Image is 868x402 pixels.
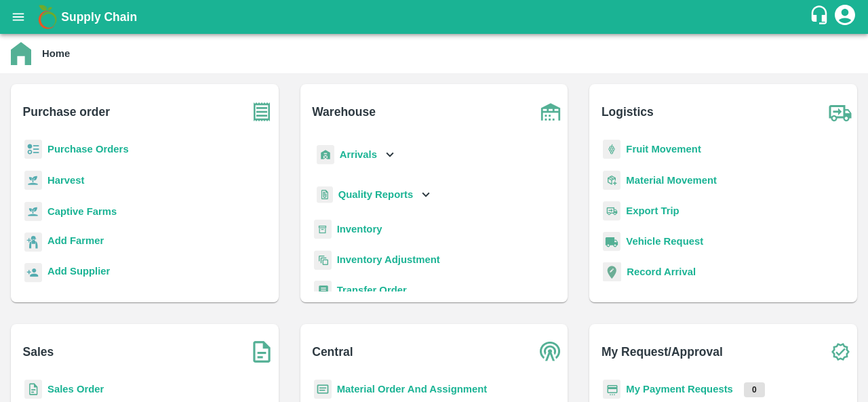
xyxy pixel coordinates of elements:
[317,145,334,165] img: whArrival
[337,384,488,395] a: Material Order And Assignment
[24,233,42,252] img: farmer
[24,140,42,159] img: reciept
[245,335,279,369] img: soSales
[23,342,54,361] b: Sales
[603,232,620,252] img: vehicle
[47,206,117,217] a: Captive Farms
[314,380,332,399] img: centralMaterial
[340,149,377,160] b: Arrivals
[627,266,696,277] a: Record Arrival
[601,102,654,121] b: Logistics
[744,382,765,397] p: 0
[24,380,42,399] img: sales
[24,263,42,283] img: supplier
[626,175,717,186] a: Material Movement
[61,7,809,26] a: Supply Chain
[314,250,332,270] img: inventory
[823,95,857,129] img: truck
[626,236,703,247] a: Vehicle Request
[603,262,621,281] img: recordArrival
[11,42,31,65] img: home
[312,342,353,361] b: Central
[823,335,857,369] img: check
[47,264,110,282] a: Add Supplier
[245,95,279,129] img: purchase
[317,186,333,203] img: qualityReport
[42,48,70,59] b: Home
[312,102,376,121] b: Warehouse
[337,285,407,296] a: Transfer Order
[61,10,137,24] b: Supply Chain
[24,201,42,222] img: harvest
[603,201,620,221] img: delivery
[626,384,733,395] a: My Payment Requests
[603,170,620,190] img: material
[314,140,398,170] div: Arrivals
[47,384,104,395] a: Sales Order
[24,170,42,190] img: harvest
[603,380,620,399] img: payment
[833,3,857,31] div: account of current user
[626,144,701,155] a: Fruit Movement
[3,1,34,33] button: open drawer
[534,335,568,369] img: central
[337,224,382,235] a: Inventory
[809,5,833,29] div: customer-support
[314,181,434,209] div: Quality Reports
[23,102,110,121] b: Purchase order
[47,175,84,186] a: Harvest
[603,140,620,159] img: fruit
[337,254,440,265] a: Inventory Adjustment
[314,220,332,239] img: whInventory
[34,3,61,31] img: logo
[626,205,679,216] a: Export Trip
[534,95,568,129] img: warehouse
[47,144,129,155] a: Purchase Orders
[314,281,332,300] img: whTransfer
[601,342,723,361] b: My Request/Approval
[47,235,104,246] b: Add Farmer
[47,266,110,277] b: Add Supplier
[338,189,414,200] b: Quality Reports
[47,233,104,252] a: Add Farmer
